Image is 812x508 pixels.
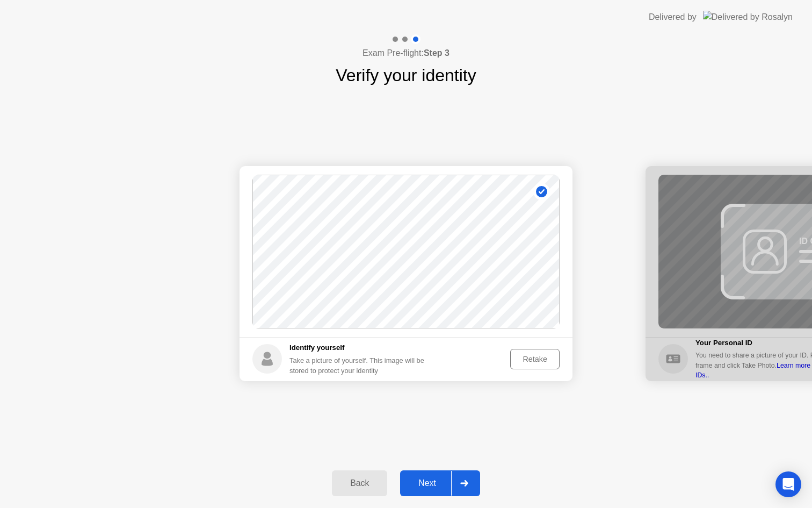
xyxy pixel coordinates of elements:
div: Delivered by [649,11,697,24]
h5: Identify yourself [289,342,433,353]
div: Open Intercom Messenger [775,471,801,497]
button: Next [400,470,480,496]
div: Back [335,478,384,488]
img: Delivered by Rosalyn [703,11,793,23]
h4: Exam Pre-flight: [363,47,450,60]
div: Retake [514,355,556,363]
button: Back [332,470,387,496]
h1: Verify your identity [336,62,476,88]
b: Step 3 [424,48,450,58]
div: Next [403,478,451,488]
button: Retake [510,349,560,369]
div: Take a picture of yourself. This image will be stored to protect your identity [289,355,433,376]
